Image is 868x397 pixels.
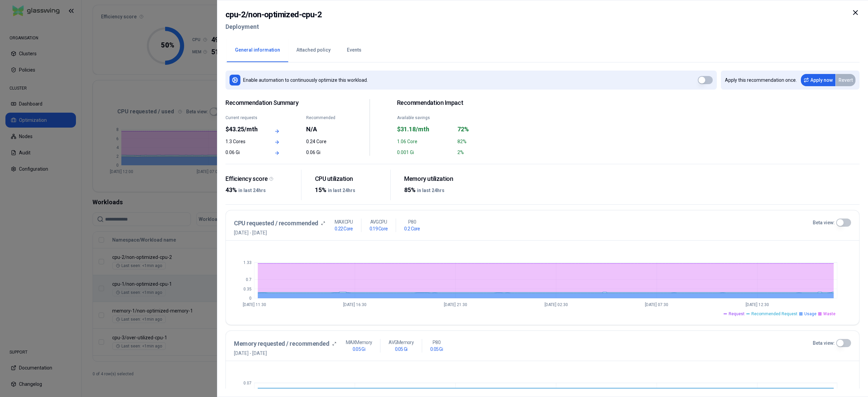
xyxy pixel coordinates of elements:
tspan: [DATE] 07:30 [645,302,668,307]
div: 43% [225,185,296,195]
p: AVG Memory [389,339,414,346]
span: Usage [804,311,816,317]
h3: Memory requested / recommended [234,339,330,348]
p: MAX Memory [346,339,372,346]
p: P80 [408,219,416,225]
span: Recommendation Summary [225,99,342,107]
tspan: [DATE] 21:30 [444,302,467,307]
h1: 0.19 Core [370,225,388,232]
div: Memory utilization [404,175,474,183]
div: 72% [457,125,514,134]
tspan: [DATE] 16:30 [343,302,367,307]
button: Events [339,38,370,62]
div: CPU utilization [315,175,385,183]
label: Beta view: [813,219,835,226]
tspan: [DATE] 11:30 [243,302,266,307]
h2: Deployment [225,21,322,33]
div: 82% [457,138,514,145]
div: 85% [404,185,474,195]
button: General information [227,38,288,62]
h1: 0.05 Gi [353,346,365,353]
div: Available savings [397,115,453,120]
div: 0.001 Gi [397,149,453,156]
p: P80 [433,339,440,346]
div: 1.3 Cores [225,138,262,145]
div: N/A [306,125,342,134]
div: 0.06 Gi [225,149,262,156]
div: 15% [315,185,385,195]
label: Beta view: [813,340,835,346]
button: Apply now [801,74,835,86]
tspan: 0.07 [243,381,252,385]
span: Waste [823,311,835,317]
tspan: 0.35 [243,287,252,291]
button: Attached policy [288,38,339,62]
h1: 0.05 Gi [395,346,408,353]
div: $43.25/mth [225,125,262,134]
div: Current requests [225,115,262,120]
div: 2% [457,149,514,156]
p: Enable automation to continuously optimize this workload. [243,77,368,83]
span: [DATE] - [DATE] [234,229,325,236]
p: MAX CPU [335,219,353,225]
h1: 0.05 Gi [430,346,443,353]
span: Request [729,311,745,317]
div: Efficiency score [225,175,296,183]
tspan: [DATE] 12:30 [746,302,769,307]
h1: 0.22 Core [335,225,353,232]
h2: Recommendation Impact [397,99,514,107]
h1: 0.2 Core [404,225,420,232]
p: AVG CPU [370,219,387,225]
h3: CPU requested / recommended [234,219,318,228]
div: $31.18/mth [397,125,453,134]
span: in last 24hrs [417,188,445,193]
span: in last 24hrs [238,188,266,193]
div: 1.06 Core [397,138,453,145]
div: Recommended [306,115,342,120]
tspan: 1.33 [243,260,252,265]
span: [DATE] - [DATE] [234,350,336,357]
span: Recommended Request [751,311,797,317]
div: 0.24 Core [306,138,342,145]
p: Apply this recommendation once. [725,77,797,83]
tspan: [DATE] 02:30 [545,302,568,307]
tspan: 0.7 [246,277,252,282]
div: 0.06 Gi [306,149,342,156]
h2: cpu-2 / non-optimized-cpu-2 [225,8,322,21]
span: in last 24hrs [328,188,355,193]
tspan: 0 [249,296,252,301]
